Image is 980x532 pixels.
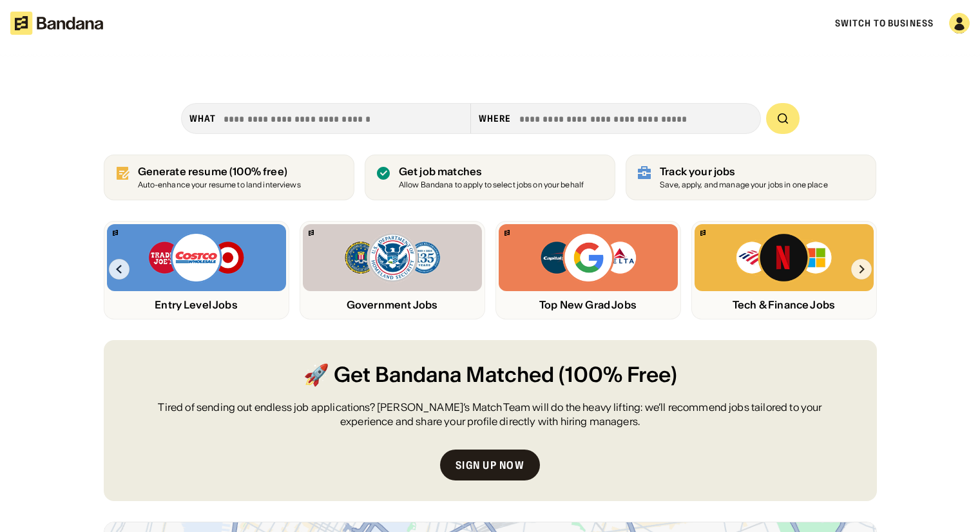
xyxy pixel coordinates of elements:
span: 🚀 Get Bandana Matched [303,361,554,390]
img: Left Arrow [109,259,130,280]
div: Allow Bandana to apply to select jobs on your behalf [399,181,584,189]
img: Bank of America, Netflix, Microsoft logos [735,232,832,283]
img: Right Arrow [851,259,872,280]
div: what [189,113,216,124]
div: Entry Level Jobs [107,299,286,311]
div: Auto-enhance your resume to land interviews [138,181,301,189]
a: Generate resume (100% free)Auto-enhance your resume to land interviews [104,155,354,200]
a: Bandana logoCapital One, Google, Delta logosTop New Grad Jobs [495,221,681,319]
a: Bandana logoTrader Joe’s, Costco, Target logosEntry Level Jobs [104,221,289,319]
div: Get job matches [399,166,584,178]
a: Sign up now [440,450,540,480]
a: Track your jobs Save, apply, and manage your jobs in one place [626,155,876,200]
img: Bandana logo [700,230,706,236]
img: Bandana logo [309,230,314,236]
img: Bandana logotype [10,12,103,35]
a: Bandana logoBank of America, Netflix, Microsoft logosTech & Finance Jobs [691,221,877,319]
a: Bandana logoFBI, DHS, MWRD logosGovernment Jobs [300,221,485,319]
div: Generate resume [138,166,301,178]
div: Save, apply, and manage your jobs in one place [660,181,828,189]
img: FBI, DHS, MWRD logos [343,232,441,283]
span: (100% Free) [559,361,677,390]
img: Bandana logo [504,230,510,236]
div: Tech & Finance Jobs [695,299,874,311]
div: Sign up now [456,460,524,470]
div: Tired of sending out endless job applications? [PERSON_NAME]’s Match Team will do the heavy lifti... [135,400,846,429]
img: Trader Joe’s, Costco, Target logos [148,232,245,283]
img: Capital One, Google, Delta logos [539,232,637,283]
img: Bandana logo [113,230,118,236]
div: Where [479,113,512,124]
div: Government Jobs [303,299,482,311]
a: Switch to Business [835,17,934,29]
span: (100% free) [229,165,287,178]
div: Track your jobs [660,166,828,178]
div: Top New Grad Jobs [499,299,678,311]
a: Get job matches Allow Bandana to apply to select jobs on your behalf [365,155,615,200]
